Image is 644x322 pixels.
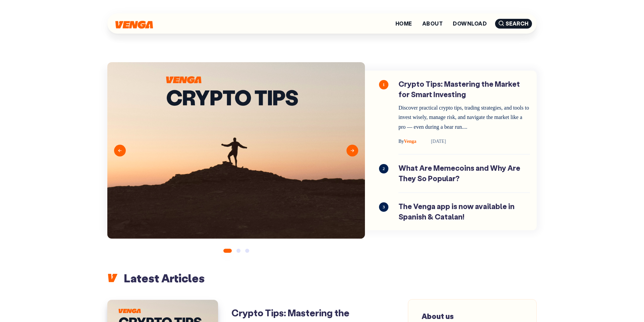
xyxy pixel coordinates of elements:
a: About [422,21,443,26]
h2: Latest Articles [107,271,537,285]
span: 1 [379,80,388,89]
button: 1 of 3 [223,249,232,253]
img: Blog-cover---Crypto-Tips.png [107,62,365,239]
button: 2 of 3 [236,249,240,253]
span: Search [495,19,532,29]
a: Download [453,21,487,26]
button: 3 of 3 [245,249,249,253]
span: 2 [379,164,388,173]
span: 3 [379,202,388,212]
a: Home [395,21,412,26]
button: Previous [114,145,126,156]
span: About us [422,311,454,321]
button: Next [346,145,358,156]
img: Venga Blog [115,21,153,29]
